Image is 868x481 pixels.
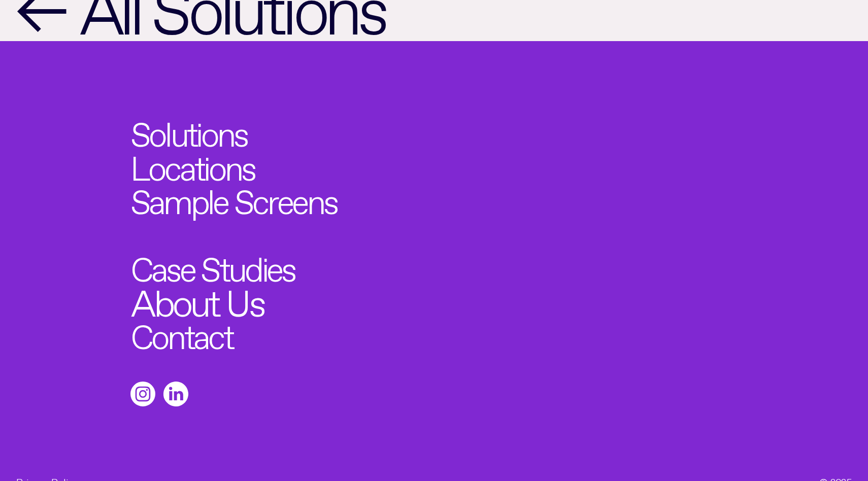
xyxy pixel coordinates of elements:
a: Sample Screens [130,181,337,214]
a: Solutions [130,113,247,147]
a: About Us [131,280,263,317]
a: Case Studies [130,248,295,282]
a: Locations [130,147,255,181]
a: Contact [130,316,232,349]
